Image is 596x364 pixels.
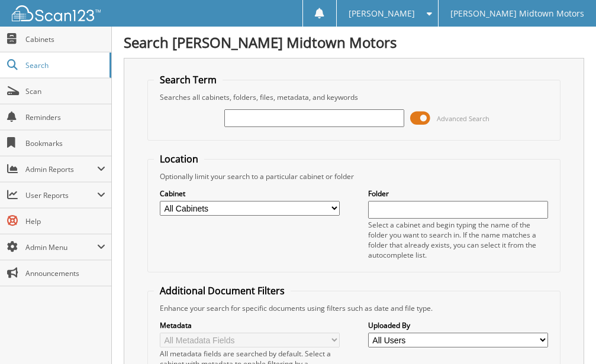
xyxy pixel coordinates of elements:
legend: Additional Document Filters [154,284,291,297]
label: Uploaded By [368,320,548,330]
span: Announcements [25,268,105,278]
span: Admin Reports [25,164,97,174]
span: Advanced Search [437,114,489,123]
div: Enhance your search for specific documents using filters such as date and file type. [154,303,554,313]
span: Scan [25,86,105,96]
span: Bookmarks [25,138,105,148]
label: Cabinet [160,188,340,199]
h1: Search [PERSON_NAME] Midtown Motors [124,32,584,52]
div: Searches all cabinets, folders, files, metadata, and keywords [154,92,554,102]
div: Optionally limit your search to a particular cabinet or folder [154,171,554,181]
span: Reminders [25,112,105,122]
span: Cabinets [25,34,105,44]
label: Folder [368,188,548,199]
span: Search [25,60,104,70]
label: Metadata [160,320,340,330]
legend: Search Term [154,73,223,86]
img: scan123-logo-white.svg [12,5,101,21]
span: Admin Menu [25,242,97,252]
legend: Location [154,152,204,165]
span: Help [25,216,105,226]
span: [PERSON_NAME] Midtown Motors [450,10,584,17]
span: [PERSON_NAME] [349,10,415,17]
div: Select a cabinet and begin typing the name of the folder you want to search in. If the name match... [368,220,548,260]
span: User Reports [25,190,97,200]
iframe: Chat Widget [537,307,596,364]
